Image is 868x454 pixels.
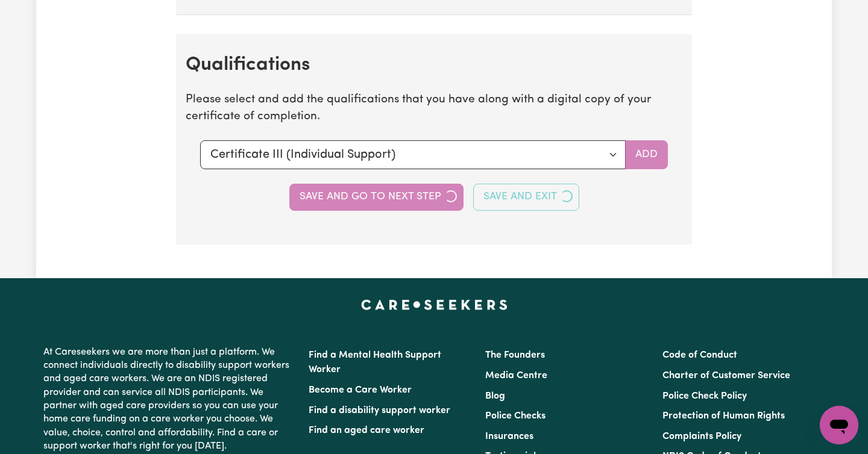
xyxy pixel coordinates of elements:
[309,350,441,375] a: Find a Mental Health Support Worker
[820,406,858,444] iframe: Button to launch messaging window
[662,371,790,381] a: Charter of Customer Service
[485,371,547,381] a: Media Centre
[186,92,682,126] p: Please select and add the qualifications that you have along with a digital copy of your certific...
[485,350,545,360] a: The Founders
[361,300,508,309] a: Careseekers home page
[485,432,533,441] a: Insurances
[309,385,412,395] a: Become a Care Worker
[662,350,737,360] a: Code of Conduct
[186,54,682,76] h2: Qualifications
[485,411,546,421] a: Police Checks
[309,406,450,415] a: Find a disability support worker
[485,391,505,401] a: Blog
[662,391,747,401] a: Police Check Policy
[662,411,785,421] a: Protection of Human Rights
[662,432,741,441] a: Complaints Policy
[309,426,424,435] a: Find an aged care worker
